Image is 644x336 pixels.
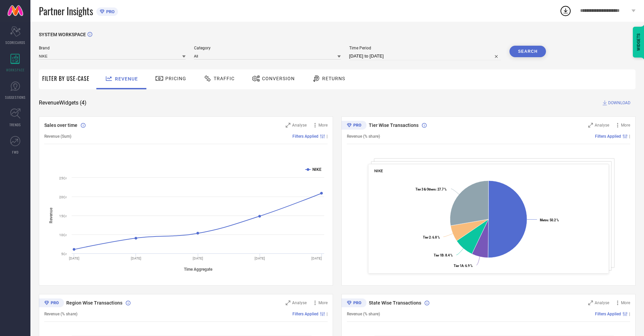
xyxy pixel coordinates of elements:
[5,40,25,45] span: SCORECARDS
[588,300,593,305] svg: Zoom
[292,312,318,316] span: Filters Applied
[39,32,86,37] span: SYSTEM WORKSPACE
[193,256,203,260] text: [DATE]
[454,264,473,268] text: : 6.9 %
[39,46,186,50] span: Brand
[595,134,621,139] span: Filters Applied
[423,236,440,239] text: : 6.8 %
[322,76,345,81] span: Returns
[39,298,64,309] div: Premium
[318,300,328,305] span: More
[292,123,307,128] span: Analyse
[59,214,67,218] text: 15Cr
[621,300,630,305] span: More
[39,99,87,106] span: Revenue Widgets ( 4 )
[194,46,341,50] span: Category
[318,123,328,128] span: More
[434,253,453,257] text: : 8.4 %
[629,134,630,139] span: |
[6,67,25,72] span: WORKSPACE
[559,5,572,17] div: Open download list
[509,46,546,57] button: Search
[588,123,593,128] svg: Zoom
[184,267,213,272] tspan: Time Aggregate
[349,52,501,60] input: Select time period
[286,123,290,128] svg: Zoom
[595,123,609,128] span: Analyse
[312,167,321,172] text: NIKE
[165,76,186,81] span: Pricing
[286,300,290,305] svg: Zoom
[434,253,444,257] tspan: Tier 1B
[255,256,265,260] text: [DATE]
[12,150,19,155] span: FWD
[59,176,67,180] text: 25Cr
[42,74,90,83] span: Filter By Use-Case
[540,218,548,222] tspan: Metro
[39,4,93,18] span: Partner Insights
[595,312,621,316] span: Filters Applied
[115,76,138,82] span: Revenue
[374,169,383,173] span: NIKE
[621,123,630,128] span: More
[327,312,328,316] span: |
[44,134,71,139] span: Revenue (Sum)
[292,134,318,139] span: Filters Applied
[9,122,21,127] span: TRENDS
[59,233,67,237] text: 10Cr
[69,256,79,260] text: [DATE]
[44,122,77,128] span: Sales over time
[347,134,380,139] span: Revenue (% share)
[369,300,421,306] span: State Wise Transactions
[608,99,630,106] span: DOWNLOAD
[59,195,67,199] text: 20Cr
[415,187,447,191] text: : 27.7 %
[5,95,26,100] span: SUGGESTIONS
[49,207,53,223] tspan: Revenue
[629,312,630,316] span: |
[214,76,235,81] span: Traffic
[341,298,366,309] div: Premium
[311,256,322,260] text: [DATE]
[415,187,436,191] tspan: Tier 3 & Others
[327,134,328,139] span: |
[347,312,380,316] span: Revenue (% share)
[369,122,419,128] span: Tier Wise Transactions
[131,256,141,260] text: [DATE]
[349,46,501,50] span: Time Period
[66,300,122,306] span: Region Wise Transactions
[262,76,295,81] span: Conversion
[540,218,559,222] text: : 50.2 %
[341,121,366,131] div: Premium
[454,264,464,268] tspan: Tier 1A
[423,236,431,239] tspan: Tier 2
[595,300,609,305] span: Analyse
[292,300,307,305] span: Analyse
[104,9,115,14] span: PRO
[61,252,67,256] text: 5Cr
[44,312,77,316] span: Revenue (% share)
